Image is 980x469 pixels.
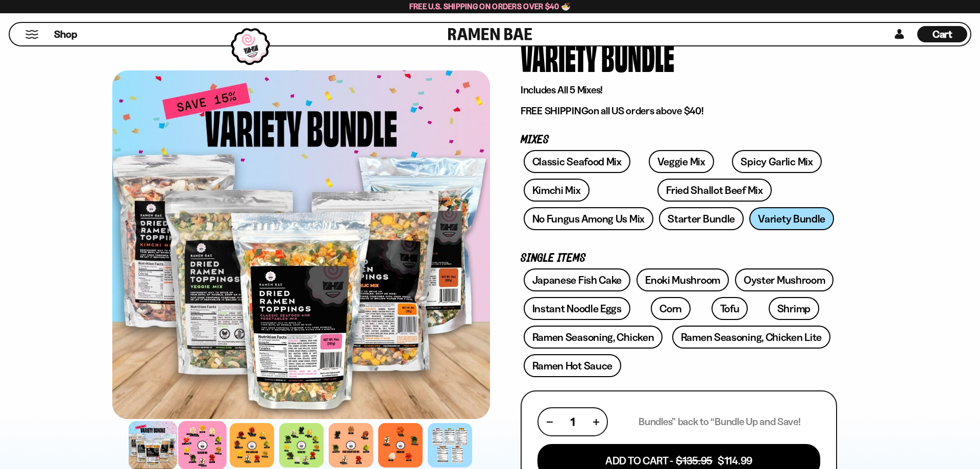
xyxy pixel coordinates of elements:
[651,297,691,320] a: Corn
[521,135,837,145] p: Mixes
[917,23,967,45] div: Cart
[659,207,744,230] a: Starter Bundle
[601,37,674,75] div: Bundle
[524,179,590,202] a: Kimchi Mix
[54,28,77,41] span: Shop
[639,415,800,428] p: Bundles” back to “Bundle Up and Save!
[25,30,39,39] button: Mobile Menu Trigger
[649,150,714,173] a: Veggie Mix
[524,268,631,291] a: Japanese Fish Cake
[735,268,834,291] a: Oyster Mushroom
[521,84,837,96] p: Includes All 5 Mixes!
[524,297,630,320] a: Instant Noodle Eggs
[769,297,819,320] a: Shrimp
[521,254,837,263] p: Single Items
[732,150,821,173] a: Spicy Garlic Mix
[712,297,748,320] a: Tofu
[571,415,575,428] span: 1
[54,26,77,42] a: Shop
[524,354,622,377] a: Ramen Hot Sauce
[521,37,597,75] div: Variety
[636,268,729,291] a: Enoki Mushroom
[933,28,952,40] span: Cart
[524,207,653,230] a: No Fungus Among Us Mix
[409,2,571,11] span: Free U.S. Shipping on Orders over $40 🍜
[521,105,837,117] p: on all US orders above $40!
[524,150,630,173] a: Classic Seafood Mix
[672,326,830,349] a: Ramen Seasoning, Chicken Lite
[521,105,588,117] strong: FREE SHIPPING
[524,326,663,349] a: Ramen Seasoning, Chicken
[657,179,771,202] a: Fried Shallot Beef Mix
